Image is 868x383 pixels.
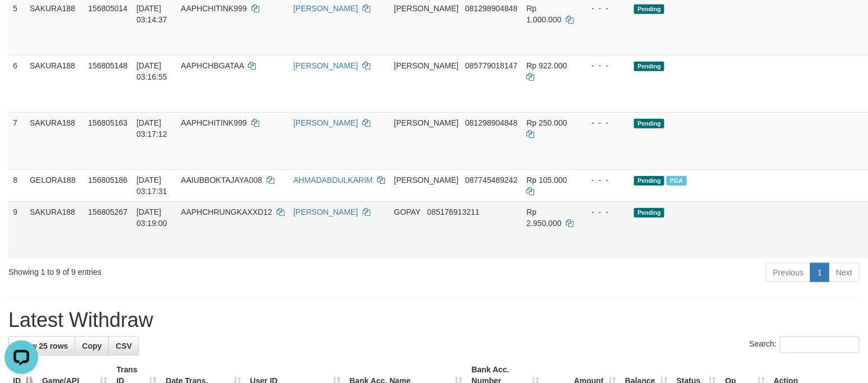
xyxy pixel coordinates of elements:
[394,176,458,184] span: [PERSON_NAME]
[181,118,246,127] span: AAPHCHITINK999
[8,201,25,259] td: 9
[25,112,84,169] td: SAKURA188
[136,207,167,228] span: [DATE] 03:19:00
[465,118,517,127] span: Copy 081298904848 to clipboard
[25,201,84,259] td: SAKURA188
[634,62,664,71] span: Pending
[136,4,167,24] span: [DATE] 03:14:37
[465,176,517,184] span: Copy 087745489242 to clipboard
[583,117,626,128] div: - - -
[634,176,664,186] span: Pending
[465,61,517,70] span: Copy 085779018147 to clipboard
[8,55,25,112] td: 6
[25,55,84,112] td: SAKURA188
[750,336,860,353] label: Search:
[583,3,626,14] div: - - -
[181,207,272,216] span: AAPHCHRUNGKAXXD12
[293,61,358,70] a: [PERSON_NAME]
[293,4,358,13] a: [PERSON_NAME]
[8,112,25,169] td: 7
[634,119,664,128] span: Pending
[8,309,860,331] h1: Latest Withdraw
[8,169,25,201] td: 8
[8,262,353,278] div: Showing 1 to 9 of 9 entries
[526,176,567,184] span: Rp 105.000
[766,263,811,282] a: Previous
[667,176,686,186] span: PGA
[4,4,38,38] button: Open LiveChat chat widget
[293,118,358,127] a: [PERSON_NAME]
[108,336,139,356] a: CSV
[88,61,127,70] span: 156805148
[780,336,860,353] input: Search:
[293,176,373,184] a: AHMADABDULKARIM
[394,61,458,70] span: [PERSON_NAME]
[181,61,244,70] span: AAPHCHBGATAA
[526,118,567,127] span: Rp 250.000
[75,336,109,356] a: Copy
[136,118,167,139] span: [DATE] 03:17:12
[181,176,262,184] span: AAIUBBOKTAJAYA008
[25,169,84,201] td: GELORA188
[810,263,829,282] a: 1
[88,4,127,13] span: 156805014
[427,207,479,216] span: Copy 085176913211 to clipboard
[394,118,458,127] span: [PERSON_NAME]
[583,60,626,71] div: - - -
[88,176,127,184] span: 156805186
[526,61,567,70] span: Rp 922.000
[394,4,458,13] span: [PERSON_NAME]
[88,118,127,127] span: 156805163
[583,174,626,186] div: - - -
[136,61,167,81] span: [DATE] 03:16:55
[526,207,561,228] span: Rp 2.950.000
[394,207,420,216] span: GOPAY
[116,342,132,350] span: CSV
[136,176,167,196] span: [DATE] 03:17:31
[634,4,664,14] span: Pending
[82,342,102,350] span: Copy
[293,207,358,216] a: [PERSON_NAME]
[829,263,860,282] a: Next
[583,206,626,218] div: - - -
[181,4,246,13] span: AAPHCHITINK999
[88,207,127,216] span: 156805267
[526,4,561,24] span: Rp 1.000.000
[465,4,517,13] span: Copy 081298904848 to clipboard
[634,208,664,218] span: Pending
